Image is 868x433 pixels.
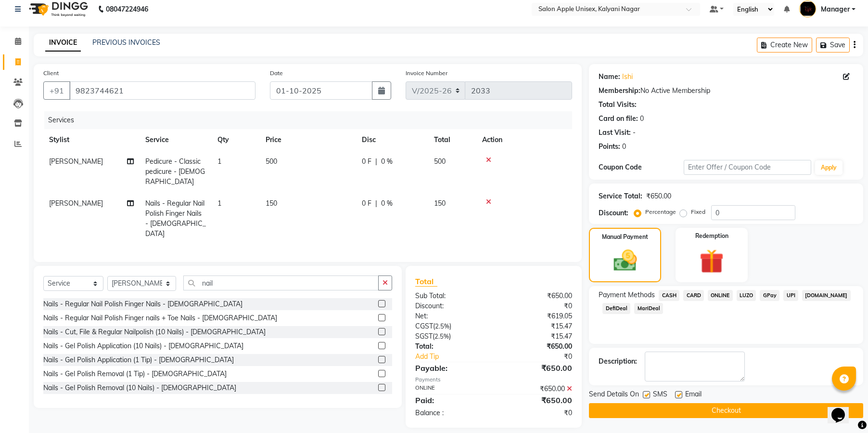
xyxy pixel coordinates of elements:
div: ₹15.47 [494,321,579,331]
span: Pedicure - Classic pedicure - [DEMOGRAPHIC_DATA] [145,157,205,186]
button: Create New [757,38,812,52]
span: 0 F [362,157,371,167]
span: 0 F [362,198,371,209]
div: Nails - Cut, File & Regular Nailpolish (10 Nails) - [DEMOGRAPHIC_DATA] [43,327,266,337]
div: ₹15.47 [494,331,579,341]
img: Manager [799,0,816,17]
label: Manual Payment [602,233,648,241]
th: Price [260,129,356,151]
div: Service Total: [599,191,642,201]
span: [PERSON_NAME] [49,157,103,166]
th: Service [140,129,212,151]
div: ( ) [408,331,494,341]
div: Points: [599,142,620,152]
div: Paid: [408,394,494,406]
span: | [375,157,377,167]
th: Action [476,129,572,151]
span: [PERSON_NAME] [49,199,103,208]
div: Services [44,111,579,129]
span: SMS [653,389,667,401]
div: ₹0 [494,408,579,418]
div: Nails - Regular Nail Polish Finger nails + Toe Nails - [DEMOGRAPHIC_DATA] [43,313,277,323]
div: ₹650.00 [494,394,579,406]
div: Payments [415,376,573,384]
span: Total [415,276,437,287]
label: Percentage [645,208,676,216]
div: ₹650.00 [494,341,579,352]
span: 1 [217,157,221,166]
span: Payment Methods [599,290,655,300]
label: Fixed [691,208,705,216]
div: 0 [622,142,626,152]
a: INVOICE [45,34,81,52]
div: Last Visit: [599,128,631,138]
div: Balance : [408,408,494,418]
span: 0 % [381,198,393,209]
div: Total Visits: [599,100,637,110]
div: ₹650.00 [494,291,579,301]
span: CGST [415,322,433,330]
img: _gift.svg [692,246,731,276]
div: Name: [599,72,620,82]
span: 500 [266,157,277,166]
div: ₹0 [494,301,579,311]
div: Nails - Gel Polish Application (10 Nails) - [DEMOGRAPHIC_DATA] [43,341,243,351]
th: Stylist [43,129,140,151]
span: ONLINE [708,290,733,301]
button: Checkout [589,403,863,418]
span: Manager [821,4,850,14]
span: 2.5% [434,332,449,340]
button: Apply [815,160,842,175]
span: CARD [683,290,704,301]
div: 0 [640,114,644,124]
span: 150 [266,199,277,208]
button: +91 [43,81,70,100]
div: - [633,128,636,138]
span: CASH [659,290,679,301]
div: Nails - Gel Polish Removal (1 Tip) - [DEMOGRAPHIC_DATA] [43,369,227,379]
span: DefiDeal [602,303,630,314]
div: Description: [599,356,637,367]
div: Card on file: [599,114,638,124]
span: [DOMAIN_NAME] [802,290,851,301]
input: Search or Scan [183,276,379,290]
label: Date [270,69,283,78]
span: LUZO [737,290,756,301]
div: Nails - Gel Polish Removal (10 Nails) - [DEMOGRAPHIC_DATA] [43,383,236,393]
span: GPay [760,290,779,301]
span: 500 [434,157,446,166]
div: Sub Total: [408,291,494,301]
div: Discount: [599,208,628,218]
span: Email [685,389,702,401]
label: Redemption [695,232,728,240]
span: 1 [217,199,221,208]
div: Discount: [408,301,494,311]
div: Net: [408,311,494,321]
span: | [375,198,377,209]
div: ( ) [408,321,494,331]
a: Add Tip [408,352,508,362]
div: Total: [408,341,494,352]
label: Invoice Number [406,69,447,78]
label: Client [43,69,59,78]
div: Coupon Code [599,162,684,172]
img: _cash.svg [606,247,644,274]
span: MariDeal [634,303,663,314]
input: Search by Name/Mobile/Email/Code [69,81,255,100]
div: Membership: [599,86,640,96]
span: 150 [434,199,446,208]
a: PREVIOUS INVOICES [92,38,160,47]
div: ₹650.00 [494,384,579,394]
span: UPI [783,290,798,301]
th: Disc [356,129,428,151]
iframe: chat widget [828,394,858,423]
div: No Active Membership [599,86,854,96]
span: 0 % [381,157,393,167]
div: ₹619.05 [494,311,579,321]
span: 2.5% [435,322,449,330]
span: Nails - Regular Nail Polish Finger Nails - [DEMOGRAPHIC_DATA] [145,199,206,238]
div: Nails - Regular Nail Polish Finger Nails - [DEMOGRAPHIC_DATA] [43,299,243,309]
span: SGST [415,332,433,341]
div: ₹650.00 [646,191,671,201]
div: ₹0 [508,352,580,362]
